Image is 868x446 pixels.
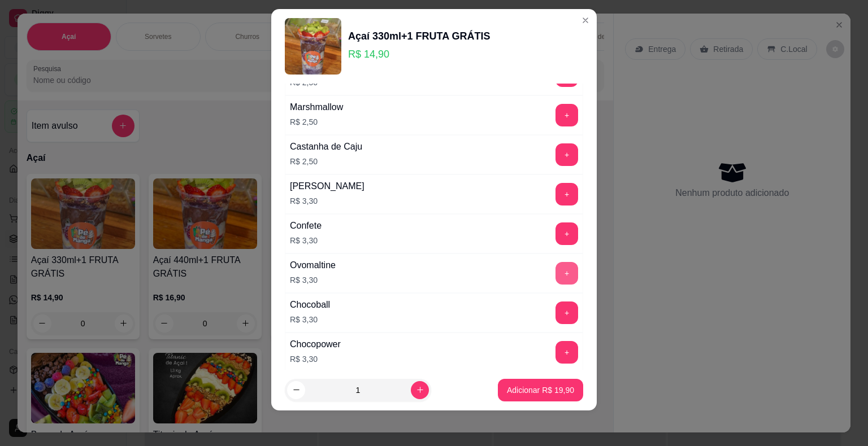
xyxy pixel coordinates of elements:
button: add [555,222,578,245]
button: add [555,104,578,126]
p: Adicionar R$ 19,90 [507,384,574,396]
div: [PERSON_NAME] [290,180,364,193]
img: product-image [285,18,341,75]
p: R$ 14,90 [348,46,491,62]
div: Chocoball [290,298,330,312]
button: increase-product-quantity [411,381,429,399]
div: Marshmallow [290,100,343,114]
p: R$ 2,50 [290,116,343,128]
p: R$ 3,30 [290,195,364,207]
div: Confete [290,219,322,233]
p: R$ 3,30 [290,235,322,246]
button: add [555,341,578,364]
p: R$ 2,50 [290,156,362,167]
button: add [555,262,578,285]
div: Ovomaltine [290,259,336,272]
button: add [555,183,578,205]
p: R$ 3,30 [290,353,341,365]
button: Close [576,11,594,29]
div: Castanha de Caju [290,140,362,154]
div: Açaí 330ml+1 FRUTA GRÁTIS [348,28,491,44]
p: R$ 3,30 [290,274,336,286]
div: Chocopower [290,338,341,351]
button: Adicionar R$ 19,90 [498,379,583,401]
p: R$ 3,30 [290,314,330,325]
button: add [555,301,578,324]
button: decrease-product-quantity [287,381,305,399]
button: add [555,143,578,166]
